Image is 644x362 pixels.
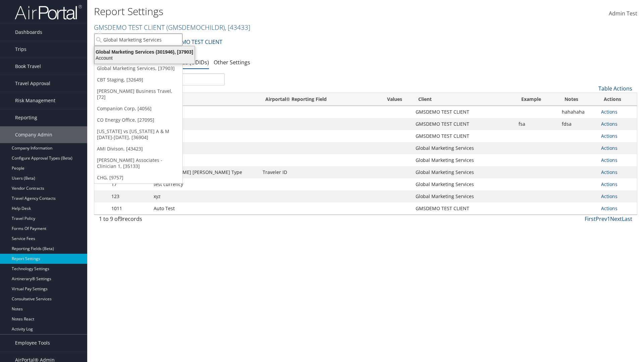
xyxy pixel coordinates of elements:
[601,157,618,163] a: Actions
[412,93,515,106] th: Client
[150,93,259,106] th: Name
[412,166,515,178] td: Global Marketing Services
[94,34,182,46] input: Search Accounts
[94,4,456,18] h1: Report Settings
[94,143,182,155] a: AMI Divison, [43423]
[412,118,515,130] td: GMSDEMO TEST CLIENT
[412,142,515,154] td: Global Marketing Services
[601,145,618,151] a: Actions
[601,121,618,127] a: Actions
[94,172,182,183] a: CHG, [9757]
[15,75,50,92] span: Travel Approval
[601,193,618,199] a: Actions
[259,93,377,106] th: Airportal&reg; Reporting Field
[598,93,637,106] th: Actions
[259,166,377,178] td: Traveler ID
[94,85,182,103] a: [PERSON_NAME] Business Travel, [72]
[108,178,150,190] td: 17
[598,85,632,92] a: Table Actions
[15,41,26,58] span: Trips
[412,202,515,215] td: GMSDEMO TEST CLIENT
[108,190,150,202] td: 123
[596,215,607,223] a: Prev
[150,202,259,215] td: Auto Test
[91,49,199,55] div: Global Marketing Services (301946), [37903]
[150,142,259,154] td: Test
[558,106,598,118] td: hahahaha
[94,63,182,74] a: Global Marketing Services, [37903]
[119,215,122,223] span: 9
[94,114,182,126] a: CO Energy Office, [27095]
[150,130,259,142] td: blahhhhhh
[601,181,618,187] a: Actions
[601,133,618,139] a: Actions
[15,335,50,351] span: Employee Tools
[94,23,250,32] a: GMSDEMO TEST CLIENT
[622,215,632,223] a: Last
[412,130,515,142] td: GMSDEMO TEST CLIENT
[515,93,558,106] th: Example
[214,59,250,66] a: Other Settings
[585,215,596,223] a: First
[225,23,250,32] span: , [ 43433 ]
[412,106,515,118] td: GMSDEMO TEST CLIENT
[94,103,182,114] a: Companion Corp, [4056]
[150,118,259,130] td: test99
[150,106,259,118] td: test1
[601,169,618,175] a: Actions
[601,109,618,115] a: Actions
[601,205,618,212] a: Actions
[15,4,82,20] img: airportal-logo.png
[150,190,259,202] td: xyz
[91,55,199,61] div: Account
[15,92,55,109] span: Risk Management
[607,215,610,223] a: 1
[15,126,52,143] span: Company Admin
[150,166,259,178] td: [PERSON_NAME] [PERSON_NAME] Type
[99,215,225,226] div: 1 to 9 of records
[610,215,622,223] a: Next
[558,93,598,106] th: Notes
[412,154,515,166] td: Global Marketing Services
[94,126,182,143] a: [US_STATE] vs [US_STATE] A & M [DATE]-[DATE], [36904]
[150,178,259,190] td: test currency
[150,154,259,166] td: Temp
[609,3,637,24] a: Admin Test
[94,74,182,85] a: CBT Staging, [32649]
[515,118,558,130] td: fsa
[377,93,412,106] th: Values
[15,109,37,126] span: Reporting
[412,190,515,202] td: Global Marketing Services
[15,58,41,75] span: Book Travel
[412,178,515,190] td: Global Marketing Services
[94,155,182,172] a: [PERSON_NAME] Associates - Clinician 1, [35133]
[163,35,222,49] a: GMSDEMO TEST CLIENT
[609,10,637,17] span: Admin Test
[166,23,225,32] span: ( GMSDEMOCHILDR )
[558,118,598,130] td: fdsa
[15,24,42,41] span: Dashboards
[108,202,150,215] td: 1011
